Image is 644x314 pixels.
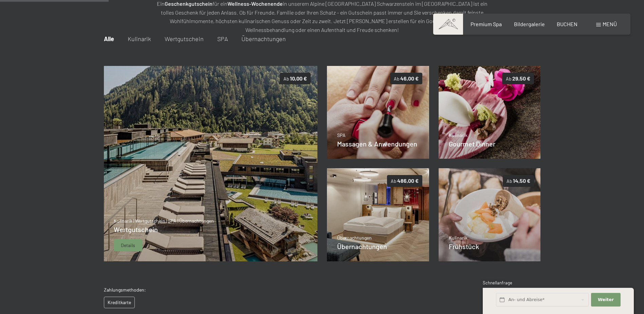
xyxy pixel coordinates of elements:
span: Weiter [598,297,614,303]
span: Menü [603,21,617,27]
button: Weiter [591,293,620,307]
a: Bildergalerie [514,21,545,27]
a: BUCHEN [557,21,577,27]
strong: Wellness-Wochenende [227,0,283,7]
span: Schnellanfrage [483,280,512,285]
a: Premium Spa [471,21,502,27]
strong: Geschenkgutschein [165,0,213,7]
